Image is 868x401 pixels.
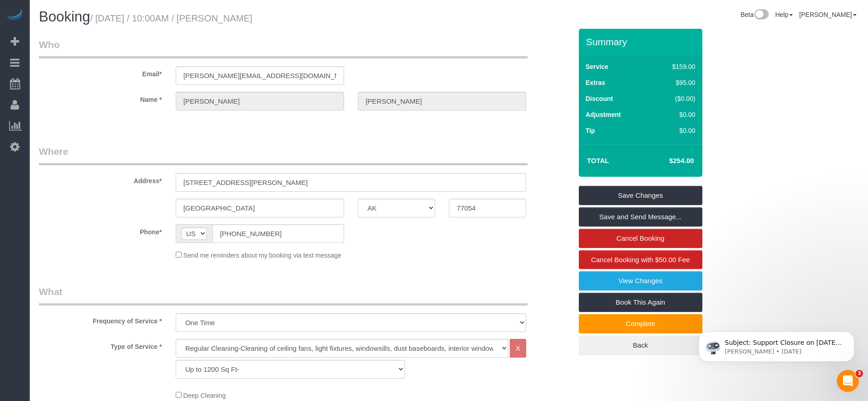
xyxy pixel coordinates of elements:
[358,92,526,111] input: Last Name*
[586,110,621,119] label: Adjustment
[856,370,863,377] span: 3
[653,110,695,119] div: $0.00
[32,92,169,104] label: Name *
[32,173,169,185] label: Address*
[586,37,698,47] h3: Summary
[183,392,226,399] span: Deep Cleaning
[653,62,695,71] div: $159.00
[587,157,609,164] strong: Total
[32,66,169,79] label: Email*
[579,271,702,290] a: View Changes
[39,38,528,58] legend: Who
[586,62,609,71] label: Service
[5,9,24,22] img: Automaid Logo
[39,285,528,306] legend: What
[579,250,702,269] a: Cancel Booking with $50.00 Fee
[579,314,702,333] a: Complete
[39,145,528,165] legend: Where
[449,199,526,217] input: Zip Code*
[653,78,695,87] div: $95.00
[754,9,769,21] img: New interface
[586,78,605,87] label: Extras
[837,370,859,392] iframe: Intercom live chat
[586,126,595,135] label: Tip
[579,186,702,205] a: Save Changes
[685,312,868,376] iframe: Intercom notifications message
[212,224,344,243] input: Phone*
[176,199,344,217] input: City*
[176,66,344,85] input: Email*
[32,339,169,351] label: Type of Service *
[799,11,857,18] a: [PERSON_NAME]
[653,126,695,135] div: $0.00
[579,336,702,355] a: Back
[642,157,694,165] h4: $254.00
[176,92,344,111] input: First Name*
[586,94,613,103] label: Discount
[591,256,690,264] span: Cancel Booking with $50.00 Fee
[32,224,169,237] label: Phone*
[39,9,90,25] span: Booking
[579,207,702,227] a: Save and Send Message...
[653,94,695,103] div: ($0.00)
[579,293,702,312] a: Book This Again
[775,11,793,18] a: Help
[183,252,342,259] span: Send me reminders about my booking via text message
[740,11,769,18] a: Beta
[579,229,702,248] a: Cancel Booking
[90,13,252,23] small: / [DATE] / 10:00AM / [PERSON_NAME]
[32,313,169,326] label: Frequency of Service *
